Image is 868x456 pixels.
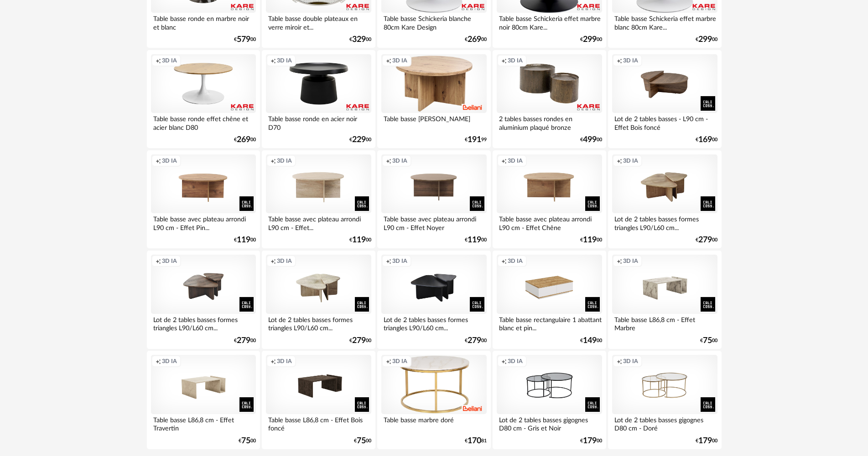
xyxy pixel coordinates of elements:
[147,251,260,349] a: Creation icon 3D IA Lot de 2 tables basses formes triangles L90/L60 cm... €27900
[623,257,638,265] span: 3D IA
[237,338,250,344] span: 279
[608,150,721,249] a: Creation icon 3D IA Lot de 2 tables basses formes triangles L90/L60 cm... €27900
[354,438,371,444] div: € 00
[612,113,717,131] div: Lot de 2 tables basses - L90 cm - Effet Bois foncé
[266,113,371,131] div: Table basse ronde en acier noir D70
[162,157,177,164] span: 3D IA
[352,137,366,143] span: 229
[239,438,256,444] div: € 00
[580,438,602,444] div: € 00
[583,36,597,43] span: 299
[497,213,602,231] div: Table basse avec plateau arrondi L90 cm - Effet Chêne
[465,36,487,43] div: € 00
[357,438,366,444] span: 75
[266,414,371,432] div: Table basse L86,8 cm - Effet Bois foncé
[151,414,256,432] div: Table basse L86,8 cm - Effet Travertin
[381,414,486,432] div: Table basse marbre doré
[468,338,481,344] span: 279
[617,157,622,164] span: Creation icon
[381,213,486,231] div: Table basse avec plateau arrondi L90 cm - Effet Noyer
[617,257,622,265] span: Creation icon
[237,237,250,243] span: 119
[508,358,523,365] span: 3D IA
[508,57,523,64] span: 3D IA
[612,314,717,332] div: Table basse L86,8 cm - Effet Marbre
[698,237,712,243] span: 279
[151,314,256,332] div: Lot de 2 tables basses formes triangles L90/L60 cm...
[617,57,622,64] span: Creation icon
[612,213,717,231] div: Lot de 2 tables basses formes triangles L90/L60 cm...
[270,358,276,365] span: Creation icon
[147,150,260,249] a: Creation icon 3D IA Table basse avec plateau arrondi L90 cm - Effet Pin... €11900
[377,251,490,349] a: Creation icon 3D IA Lot de 2 tables basses formes triangles L90/L60 cm... €27900
[465,338,487,344] div: € 00
[266,213,371,231] div: Table basse avec plateau arrondi L90 cm - Effet...
[352,237,366,243] span: 119
[508,257,523,265] span: 3D IA
[386,157,391,164] span: Creation icon
[493,150,606,249] a: Creation icon 3D IA Table basse avec plateau arrondi L90 cm - Effet Chêne €11900
[583,338,597,344] span: 149
[349,338,371,344] div: € 00
[156,358,161,365] span: Creation icon
[698,438,712,444] span: 179
[156,57,161,64] span: Creation icon
[381,113,486,131] div: Table basse [PERSON_NAME]
[386,257,391,265] span: Creation icon
[270,257,276,265] span: Creation icon
[266,13,371,31] div: Table basse double plateaux en verre miroir et...
[392,157,407,164] span: 3D IA
[162,57,177,64] span: 3D IA
[277,157,292,164] span: 3D IA
[583,438,597,444] span: 179
[623,358,638,365] span: 3D IA
[501,57,507,64] span: Creation icon
[501,157,507,164] span: Creation icon
[234,237,256,243] div: € 00
[465,438,487,444] div: € 81
[501,358,507,365] span: Creation icon
[234,338,256,344] div: € 00
[241,438,250,444] span: 75
[386,57,391,64] span: Creation icon
[381,314,486,332] div: Lot de 2 tables basses formes triangles L90/L60 cm...
[468,237,481,243] span: 119
[465,137,487,143] div: € 99
[162,257,177,265] span: 3D IA
[580,36,602,43] div: € 00
[696,36,717,43] div: € 00
[468,137,481,143] span: 191
[162,358,177,365] span: 3D IA
[696,237,717,243] div: € 00
[262,251,375,349] a: Creation icon 3D IA Lot de 2 tables basses formes triangles L90/L60 cm... €27900
[237,36,250,43] span: 579
[608,351,721,449] a: Creation icon 3D IA Lot de 2 tables basses gigognes D80 cm - Doré €17900
[580,137,602,143] div: € 00
[497,113,602,131] div: 2 tables basses rondes en aluminium plaqué bronze
[277,257,292,265] span: 3D IA
[703,338,712,344] span: 75
[377,50,490,149] a: Creation icon 3D IA Table basse [PERSON_NAME] €19199
[349,237,371,243] div: € 00
[349,137,371,143] div: € 00
[392,358,407,365] span: 3D IA
[386,358,391,365] span: Creation icon
[352,36,366,43] span: 329
[608,251,721,349] a: Creation icon 3D IA Table basse L86,8 cm - Effet Marbre €7500
[381,13,486,31] div: Table basse Schickeria blanche 80cm Kare Design
[270,157,276,164] span: Creation icon
[377,150,490,249] a: Creation icon 3D IA Table basse avec plateau arrondi L90 cm - Effet Noyer €11900
[508,157,523,164] span: 3D IA
[237,137,250,143] span: 269
[277,57,292,64] span: 3D IA
[270,57,276,64] span: Creation icon
[583,137,597,143] span: 499
[501,257,507,265] span: Creation icon
[608,50,721,149] a: Creation icon 3D IA Lot de 2 tables basses - L90 cm - Effet Bois foncé €16900
[349,36,371,43] div: € 00
[151,213,256,231] div: Table basse avec plateau arrondi L90 cm - Effet Pin...
[392,257,407,265] span: 3D IA
[151,113,256,131] div: Table basse ronde effet chêne et acier blanc D80
[147,351,260,449] a: Creation icon 3D IA Table basse L86,8 cm - Effet Travertin €7500
[468,438,481,444] span: 170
